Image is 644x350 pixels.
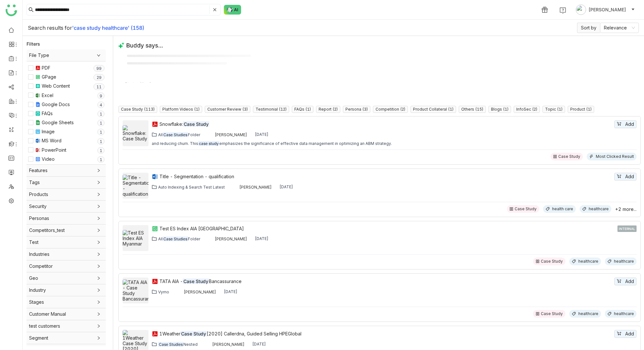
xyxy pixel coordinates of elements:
[97,147,104,154] nz-badge-sup: 1
[97,120,104,126] nz-badge-sup: 1
[93,65,104,71] nz-badge-sup: 99
[617,225,637,232] div: INTERNAL
[159,173,613,180] a: Title - Segmentation - qualification
[159,330,613,337] a: 1WeatherCase Study[2020] Callerdna, Guided Selling HPEGlobal
[29,203,103,210] span: Security
[97,111,104,117] nz-badge-sup: 1
[29,251,103,258] span: Industries
[205,342,211,347] img: 619b7b4f13e9234403e7079e
[160,106,202,113] nz-tag: Platform Videos (1)
[614,173,637,180] button: Add
[29,263,103,270] span: Competitor
[35,93,40,98] img: xlsx.svg
[35,120,40,125] img: g-xls.svg
[152,121,158,127] img: pdf.svg
[35,148,40,153] img: pptx.svg
[343,106,370,113] nz-tag: Persona (3)
[152,141,392,146] div: and reducing churn. This emphasizes the significance of effective data management in optimizing a...
[208,236,213,241] img: 619b7b4f13e9234403e7079e
[560,7,566,14] img: help.svg
[614,311,634,316] div: healthcare
[614,330,637,338] button: Add
[158,342,198,347] div: Nested
[99,74,102,81] p: 9
[29,215,103,222] span: Personas
[100,111,102,117] p: 1
[93,83,104,90] nz-badge-sup: 11
[27,213,106,224] div: Personas
[255,236,268,241] div: [DATE]
[215,236,247,241] div: [PERSON_NAME]
[29,275,103,282] span: Geo
[625,121,634,128] span: Add
[28,25,72,31] span: Search results for
[27,296,106,308] div: Stages
[35,83,40,89] img: article.svg
[27,248,106,260] div: Industries
[27,284,106,296] div: Industry
[159,278,613,285] a: TATA AIA -Case StudyBancassurance
[29,287,103,294] span: Industry
[123,230,148,246] img: Test ES Index AIA Myanmar
[118,106,157,113] nz-tag: Case Study (113)
[589,6,626,13] span: [PERSON_NAME]
[100,148,102,154] p: 1
[614,278,637,285] button: Add
[42,147,66,154] div: PowerPoint
[577,23,600,33] span: Sort by
[96,84,99,90] p: 1
[100,138,102,145] p: 1
[180,331,207,336] em: Case Study
[42,137,61,144] div: MS Word
[35,111,40,116] img: objections.svg
[410,106,456,113] nz-tag: Product Collateral (1)
[224,5,241,15] img: ask-buddy-normal.svg
[27,49,106,61] div: File Type
[100,102,102,108] p: 4
[163,236,188,241] em: Case Studies
[42,119,74,126] div: Google Sheets
[42,101,70,108] div: Google Docs
[97,93,104,99] nz-badge-sup: 9
[97,102,104,108] nz-badge-sup: 4
[541,259,563,264] div: Case Study
[27,177,106,188] div: Tags
[152,225,158,232] img: paper.svg
[35,157,40,162] img: mp4.svg
[35,138,40,143] img: docx.svg
[99,84,102,90] p: 1
[29,227,103,234] span: Competitors_test
[459,106,486,113] nz-tag: Others (15)
[158,236,200,241] div: All Folder
[152,173,158,180] img: docx.svg
[96,74,99,81] p: 2
[29,334,103,342] span: Segment
[212,342,245,347] div: [PERSON_NAME]
[29,239,103,246] span: Test
[158,185,225,190] div: Auto Indexing & Search Test Latest
[27,189,106,200] div: Products
[42,156,55,163] div: Video
[541,311,563,316] div: Case Study
[158,290,169,294] div: Vymo
[42,64,50,71] div: PDF
[255,132,268,137] div: [DATE]
[578,311,598,316] div: healthcare
[29,323,103,330] span: test customers
[5,5,17,16] img: logo
[625,330,634,337] span: Add
[159,278,613,285] div: TATA AIA - Bancassurance
[97,156,104,163] nz-badge-sup: 1
[279,184,293,190] div: [DATE]
[589,206,609,212] div: healthcare
[93,74,104,81] nz-badge-sup: 29
[625,278,634,285] span: Add
[159,225,616,232] div: Test ES Index AIA [GEOGRAPHIC_DATA]
[27,308,106,320] div: Customer Manual
[252,342,266,347] div: [DATE]
[29,179,103,186] span: Tags
[29,167,103,174] span: Features
[29,311,103,318] span: Customer Manual
[27,41,40,47] div: Filters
